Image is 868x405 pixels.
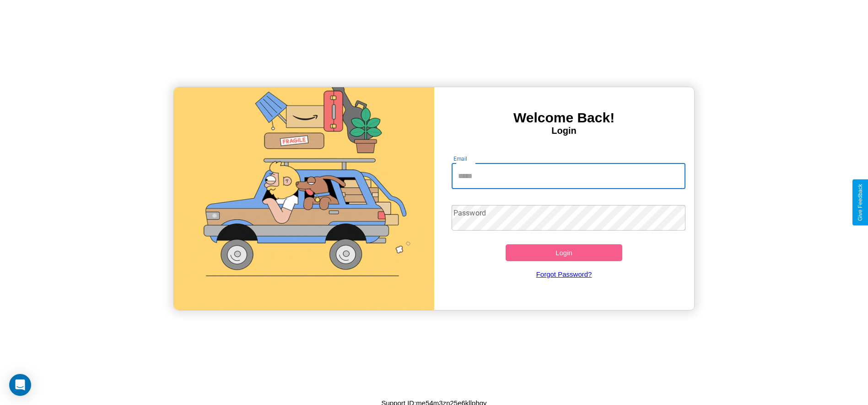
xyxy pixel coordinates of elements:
img: gif [174,87,434,310]
div: Open Intercom Messenger [9,374,31,396]
h3: Welcome Back! [434,110,694,126]
div: Give Feedback [857,184,863,221]
button: Login [506,244,623,261]
a: Forgot Password? [447,261,681,287]
label: Email [453,155,468,163]
h4: Login [434,126,694,136]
